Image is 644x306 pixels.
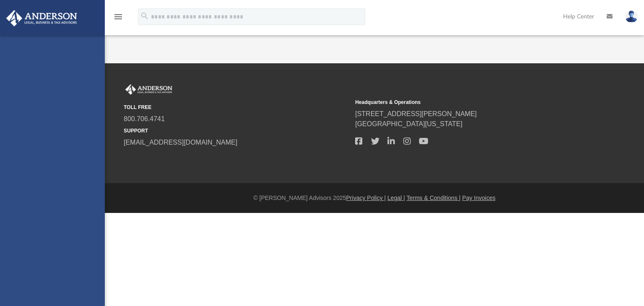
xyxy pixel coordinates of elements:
[124,104,349,111] small: TOLL FREE
[625,10,638,23] img: User Pic
[407,194,461,201] a: Terms & Conditions |
[355,99,581,106] small: Headquarters & Operations
[4,10,80,26] img: Anderson Advisors Platinum Portal
[346,194,386,201] a: Privacy Policy |
[105,194,644,202] div: © [PERSON_NAME] Advisors 2025
[124,84,174,95] img: Anderson Advisors Platinum Portal
[124,127,349,135] small: SUPPORT
[355,120,462,127] a: [GEOGRAPHIC_DATA][US_STATE]
[355,110,477,117] a: [STREET_ADDRESS][PERSON_NAME]
[140,11,149,21] i: search
[113,12,123,22] i: menu
[387,194,405,201] a: Legal |
[462,194,495,201] a: Pay Invoices
[124,139,237,146] a: [EMAIL_ADDRESS][DOMAIN_NAME]
[124,115,165,122] a: 800.706.4741
[113,16,123,22] a: menu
